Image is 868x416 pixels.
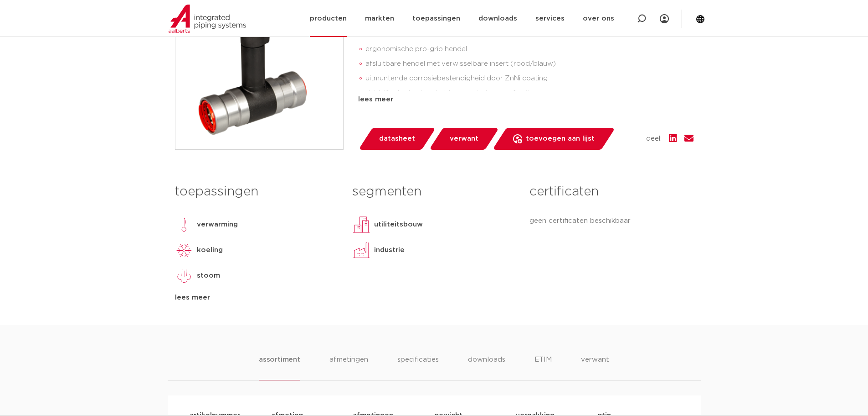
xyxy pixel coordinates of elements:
[374,245,405,256] p: industrie
[175,183,339,201] h3: toepassingen
[197,270,220,281] p: stoom
[175,241,193,259] img: koeling
[468,354,505,380] li: downloads
[379,132,415,146] span: datasheet
[175,216,193,234] img: verwarming
[197,245,223,256] p: koeling
[352,183,516,201] h3: segmenten
[429,128,499,150] a: verwant
[259,354,300,380] li: assortiment
[358,128,436,150] a: datasheet
[365,86,693,100] li: duidelijke herkenbaarheid van materiaal en afmeting
[365,71,693,86] li: uitmuntende corrosiebestendigheid door ZnNi coating
[352,241,370,259] img: industrie
[374,219,423,230] p: utiliteitsbouw
[175,267,193,285] img: stoom
[529,216,693,226] p: geen certificaten beschikbaar
[197,219,238,230] p: verwarming
[397,354,439,380] li: specificaties
[450,132,478,146] span: verwant
[352,216,370,234] img: utiliteitsbouw
[329,354,368,380] li: afmetingen
[529,183,693,201] h3: certificaten
[646,133,662,144] span: deel:
[526,132,595,146] span: toevoegen aan lijst
[175,292,339,303] div: lees meer
[365,42,693,57] li: ergonomische pro-grip hendel
[581,354,609,380] li: verwant
[534,354,552,380] li: ETIM
[358,94,693,105] div: lees meer
[365,57,693,71] li: afsluitbare hendel met verwisselbare insert (rood/blauw)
